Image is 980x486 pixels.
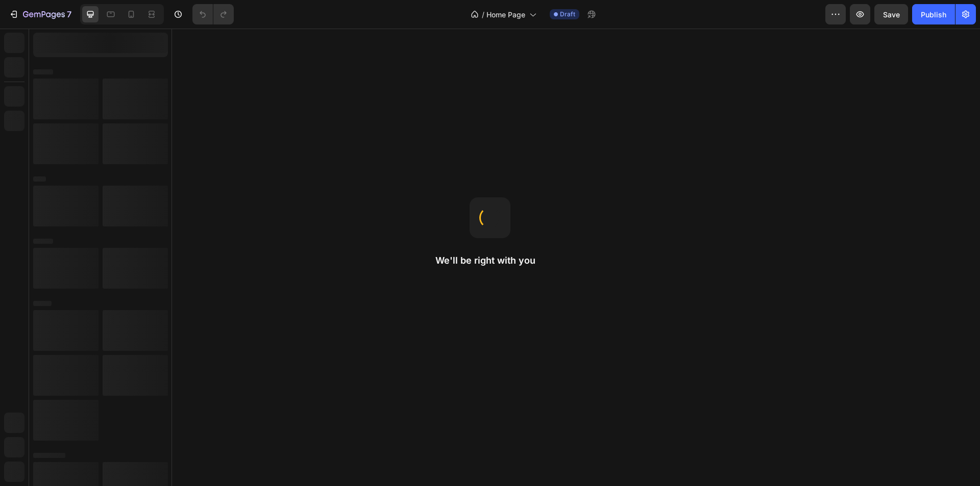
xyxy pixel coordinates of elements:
[4,4,76,24] button: 7
[921,9,946,20] div: Publish
[486,9,525,20] span: Home Page
[883,10,900,19] span: Save
[435,254,545,267] h2: We'll be right with you
[67,8,71,20] p: 7
[912,4,955,24] button: Publish
[560,10,575,19] span: Draft
[874,4,908,24] button: Save
[482,9,484,20] span: /
[192,4,234,24] div: Undo/Redo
